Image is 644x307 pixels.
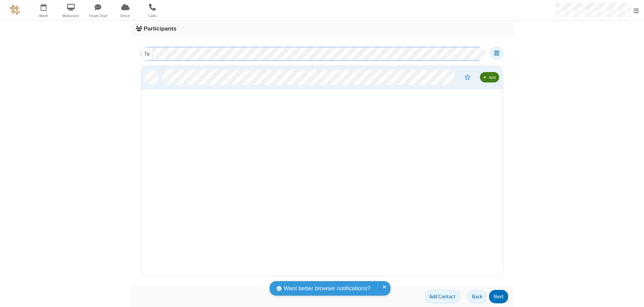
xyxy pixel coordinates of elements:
[86,13,111,19] span: Team Chat
[425,290,460,303] button: Add Contact
[489,290,508,303] button: Next
[58,13,84,19] span: Webinars
[284,284,370,293] span: Want better browser notifications?
[140,13,165,19] span: Calls
[429,293,455,300] span: Add Contact
[113,13,138,19] span: Drive
[31,13,56,19] span: Meet
[490,47,503,59] button: Open menu
[480,72,499,82] button: Add
[10,5,20,15] img: QA Selenium DO NOT DELETE OR CHANGE
[460,71,475,83] button: Moderator
[141,66,503,277] div: grid
[489,75,496,80] span: Add
[136,25,508,32] h3: Participants
[141,47,153,60] div: To
[468,290,487,303] button: Back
